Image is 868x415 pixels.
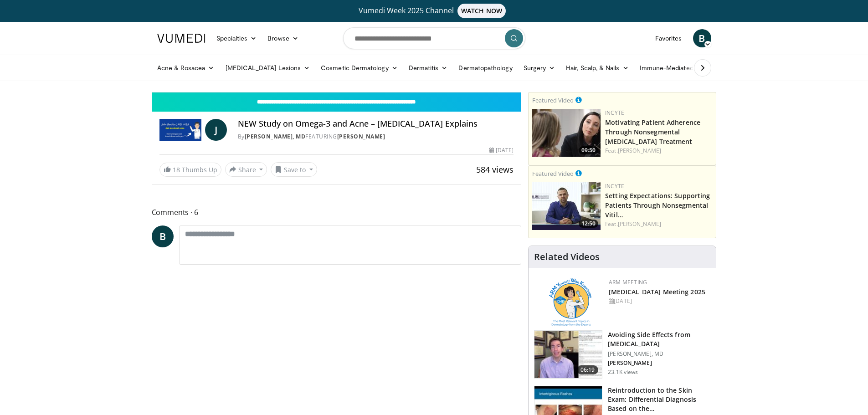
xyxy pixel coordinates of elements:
div: Feat. [605,147,712,155]
div: [DATE] [609,297,709,305]
img: 39505ded-af48-40a4-bb84-dee7792dcfd5.png.150x105_q85_crop-smart_upscale.jpg [532,109,601,157]
p: [PERSON_NAME], MD [608,350,710,358]
span: 06:19 [577,365,599,374]
img: VuMedi Logo [157,34,205,43]
a: Immune-Mediated [634,59,708,77]
h4: NEW Study on Omega-3 and Acne – [MEDICAL_DATA] Explains [238,119,514,129]
input: Search topics, interventions [343,27,525,49]
h3: Avoiding Side Effects from [MEDICAL_DATA] [608,330,710,348]
a: [PERSON_NAME] [618,147,661,154]
span: 584 views [476,164,514,175]
div: [DATE] [489,146,514,154]
a: Dermatitis [403,59,453,77]
a: Acne & Rosacea [152,59,220,77]
span: 12:50 [579,220,598,228]
span: 09:50 [579,146,598,154]
img: 6f9900f7-f6e7-4fd7-bcbb-2a1dc7b7d476.150x105_q85_crop-smart_upscale.jpg [534,331,602,378]
a: 12:50 [532,182,601,230]
a: ARM Meeting [609,278,647,286]
a: 09:50 [532,109,601,157]
a: Hair, Scalp, & Nails [560,59,634,77]
a: J [205,119,227,141]
a: Browse [262,29,304,47]
button: Save to [271,162,317,177]
span: Comments 6 [152,206,522,218]
a: Setting Expectations: Supporting Patients Through Nonsegmental Vitil… [605,191,710,219]
a: Incyte [605,182,624,190]
img: 89a28c6a-718a-466f-b4d1-7c1f06d8483b.png.150x105_q85_autocrop_double_scale_upscale_version-0.2.png [549,278,591,326]
div: Feat. [605,220,712,228]
img: John Barbieri, MD [159,119,201,141]
a: 18 Thumbs Up [159,163,221,177]
a: Favorites [650,29,688,47]
a: [PERSON_NAME] [618,220,661,228]
a: Cosmetic Dermatology [315,59,403,77]
a: B [693,29,711,47]
a: 06:19 Avoiding Side Effects from [MEDICAL_DATA] [PERSON_NAME], MD [PERSON_NAME] 23.1K views [534,330,710,379]
a: Surgery [518,59,561,77]
h3: Reintroduction to the Skin Exam: Differential Diagnosis Based on the… [608,386,710,413]
span: WATCH NOW [457,4,506,18]
a: Motivating Patient Adherence Through Nonsegmental [MEDICAL_DATA] Treatment [605,118,700,146]
small: Featured Video [532,169,574,178]
div: By FEATURING [238,133,514,141]
a: Vumedi Week 2025 ChannelWATCH NOW [159,4,710,18]
a: Dermatopathology [453,59,518,77]
a: B [152,225,174,247]
p: [PERSON_NAME] [608,359,710,367]
a: [PERSON_NAME] [337,133,385,140]
a: [MEDICAL_DATA] Lesions [220,59,316,77]
button: Share [225,162,267,177]
small: Featured Video [532,96,574,104]
a: Specialties [211,29,262,47]
h4: Related Videos [534,251,600,262]
a: [MEDICAL_DATA] Meeting 2025 [609,287,705,296]
img: 98b3b5a8-6d6d-4e32-b979-fd4084b2b3f2.png.150x105_q85_crop-smart_upscale.jpg [532,182,601,230]
p: 23.1K views [608,369,638,376]
a: [PERSON_NAME], MD [245,133,306,140]
a: Incyte [605,109,624,117]
span: 18 [173,165,180,174]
